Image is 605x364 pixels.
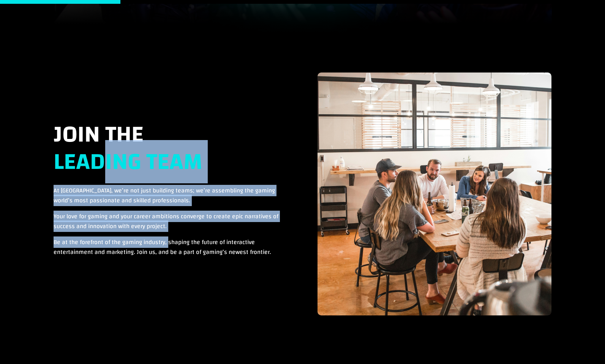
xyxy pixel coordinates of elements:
[54,121,289,186] h2: Join the
[318,72,551,315] img: Placeholder Image
[54,236,271,258] span: Be at the forefront of the gaming industry, shaping the future of interactive entertainment and m...
[54,140,202,183] strong: Leading Team
[567,328,605,364] iframe: Chat Widget
[54,185,275,206] span: At [GEOGRAPHIC_DATA], we’re not just building teams; we’re assembling the gaming world’s most pas...
[54,211,278,232] span: Your love for gaming and your career ambitions converge to create epic narratives of success and ...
